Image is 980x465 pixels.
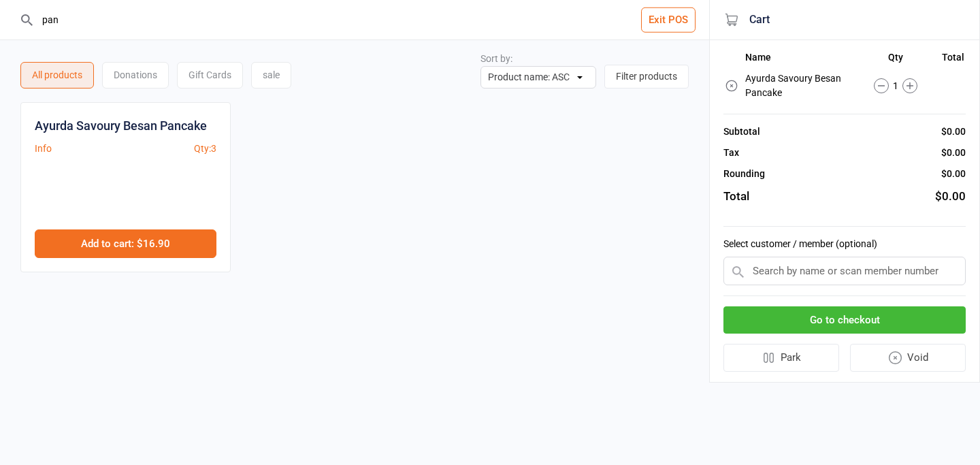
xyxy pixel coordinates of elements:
[723,237,966,251] label: Select customer / member (optional)
[860,78,932,93] div: 1
[745,69,859,102] td: Ayurda Savoury Besan Pancake
[641,7,696,33] button: Exit POS
[723,167,765,181] div: Rounding
[860,52,932,68] th: Qty
[941,167,966,181] div: $0.00
[745,52,859,68] th: Name
[941,125,966,139] div: $0.00
[35,116,207,135] div: Ayurda Savoury Besan Pancake
[850,344,966,372] button: Void
[102,62,169,89] div: Donations
[251,62,291,89] div: sale
[480,53,512,64] label: Sort by:
[723,146,739,160] div: Tax
[723,125,760,139] div: Subtotal
[935,188,966,206] div: $0.00
[20,62,94,89] div: All products
[604,65,689,89] button: Filter products
[933,52,964,68] th: Total
[723,306,966,334] button: Go to checkout
[723,188,749,206] div: Total
[35,142,52,156] button: Info
[35,229,216,258] button: Add to cart: $16.90
[723,257,966,285] input: Search by name or scan member number
[941,146,966,160] div: $0.00
[177,62,243,89] div: Gift Cards
[723,344,839,372] button: Park
[194,142,216,156] div: Qty: 3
